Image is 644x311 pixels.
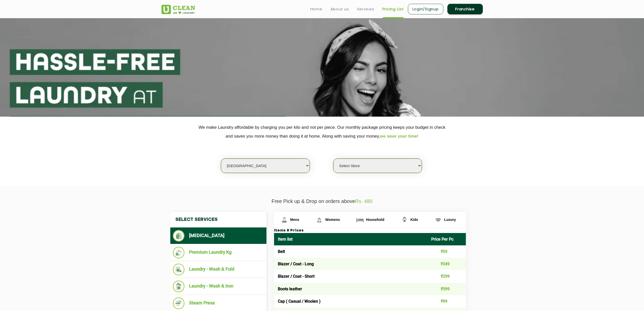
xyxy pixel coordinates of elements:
td: ₹299 [427,270,466,282]
li: Laundry - Wash & Iron [173,280,264,292]
th: Price Per Pc [427,233,466,245]
p: We make Laundry affordable by charging you per kilo and not per piece. Our monthly package pricin... [161,123,483,141]
td: ₹59 [427,245,466,258]
li: Laundry - Wash & Fold [173,264,264,275]
img: Premium Laundry Kg [173,247,185,258]
a: Pricing List [382,6,404,12]
p: Free Pick up & Drop on orders above [161,198,483,204]
a: About us [330,6,349,12]
img: Womens [315,216,324,224]
span: Rs. 480 [355,198,372,204]
img: Kids [400,216,409,224]
span: Household [366,218,384,222]
a: Home [310,6,322,12]
h4: Select Services [170,212,266,227]
td: ₹349 [427,258,466,270]
img: Household [356,216,364,224]
td: Belt [274,245,428,258]
img: Dry Cleaning [173,230,185,242]
img: Luxury [434,216,443,224]
th: Item list [274,233,428,245]
a: Franchise [447,4,483,14]
img: UClean Laundry and Dry Cleaning [161,5,195,14]
span: Luxury [444,218,456,222]
li: Steam Press [173,297,264,309]
td: ₹99 [427,295,466,307]
li: Premium Laundry Kg [173,247,264,258]
img: Laundry - Wash & Iron [173,280,185,292]
a: Login/Signup [408,4,443,14]
td: Boots leather [274,283,428,295]
span: Womens [325,218,340,222]
td: Cap ( Casual / Woolen ) [274,295,428,307]
td: Blazer / Coat - Short [274,270,428,282]
span: Mens [290,218,299,222]
li: [MEDICAL_DATA] [173,230,264,242]
a: Services [357,6,374,12]
td: Blazer / Coat - Long [274,258,428,270]
td: ₹599 [427,283,466,295]
span: Kids [410,218,418,222]
h3: Items & Prices [274,228,466,233]
img: Steam Press [173,297,185,309]
img: Mens [280,216,289,224]
img: Laundry - Wash & Fold [173,264,185,275]
span: we save your time! [380,134,419,139]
